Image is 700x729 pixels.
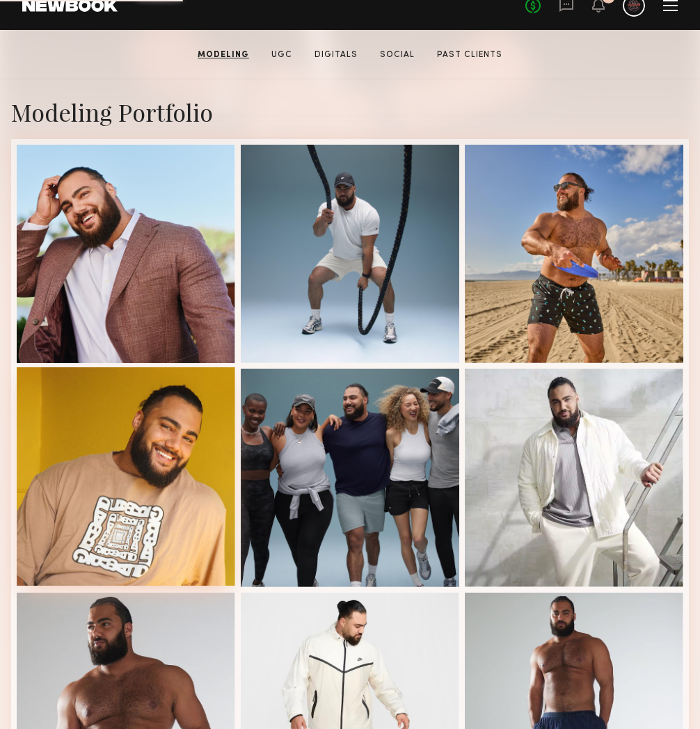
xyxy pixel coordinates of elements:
a: Digitals [309,49,363,61]
a: Social [374,49,420,61]
a: Modeling [192,49,255,61]
a: Past Clients [431,49,508,61]
div: Modeling Portfolio [11,96,689,128]
a: UGC [266,49,298,61]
